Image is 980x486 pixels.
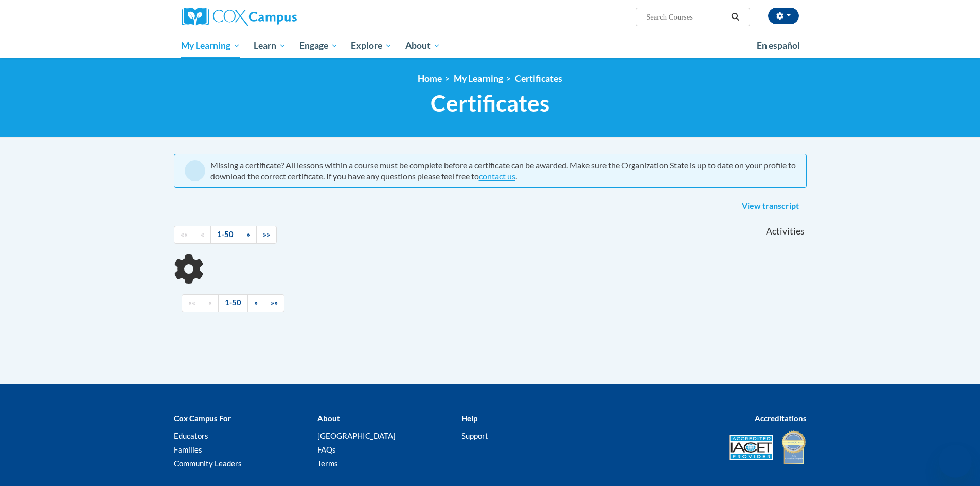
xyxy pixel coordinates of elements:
a: Support [461,431,488,440]
a: My Learning [175,34,247,58]
span: Explore [351,40,392,52]
span: Certificates [431,89,549,117]
span: »» [263,230,270,239]
span: «« [181,230,188,239]
span: My Learning [181,40,240,52]
a: Begining [182,294,202,312]
b: About [317,413,340,423]
a: My Learning [454,73,503,84]
iframe: Button to launch messaging window [939,445,972,478]
b: Cox Campus For [174,413,231,423]
input: Search Courses [645,11,727,23]
a: Previous [194,226,211,244]
a: View transcript [734,198,807,214]
div: Main menu [166,34,814,58]
img: IDA® Accredited [781,429,807,465]
a: Cox Campus [182,8,377,26]
img: Accredited IACET® Provider [729,435,773,460]
a: Families [174,445,202,454]
span: «« [188,298,195,307]
div: Missing a certificate? All lessons within a course must be complete before a certificate can be a... [210,159,796,182]
a: Explore [344,34,399,58]
a: FAQs [317,445,336,454]
a: End [264,294,284,312]
span: »» [271,298,278,307]
a: Certificates [515,73,562,84]
a: [GEOGRAPHIC_DATA] [317,431,396,440]
span: Engage [299,40,338,52]
a: Community Leaders [174,459,242,468]
span: Learn [254,40,286,52]
a: End [256,226,277,244]
a: Previous [202,294,219,312]
button: Search [727,11,743,23]
span: » [254,298,258,307]
b: Accreditations [755,413,807,423]
a: Educators [174,431,208,440]
span: About [405,40,440,52]
button: Account Settings [768,8,799,24]
a: Engage [293,34,345,58]
a: contact us [479,171,515,181]
span: « [208,298,212,307]
span: » [246,230,250,239]
a: Home [418,73,442,84]
a: About [399,34,447,58]
a: Next [247,294,264,312]
a: Terms [317,459,338,468]
span: « [201,230,204,239]
span: Activities [766,226,805,237]
img: Cox Campus [182,8,297,26]
a: 1-50 [210,226,240,244]
a: 1-50 [218,294,248,312]
a: Begining [174,226,194,244]
a: Next [240,226,257,244]
span: En español [757,40,800,51]
a: Learn [247,34,293,58]
a: En español [750,35,807,57]
b: Help [461,413,477,423]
